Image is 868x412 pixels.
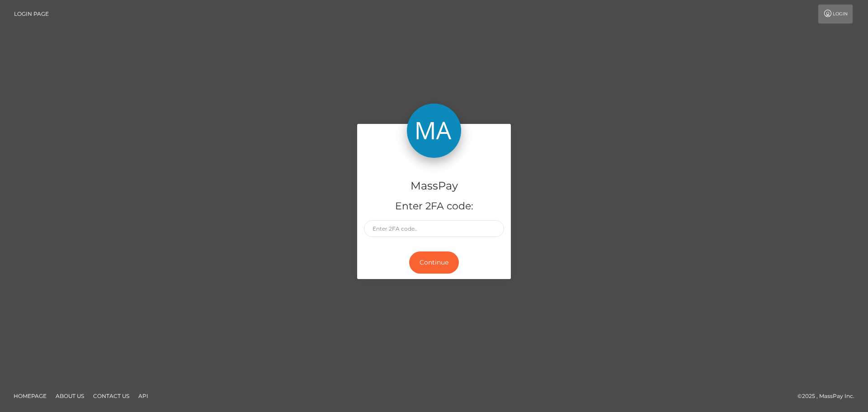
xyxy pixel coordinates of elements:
h4: MassPay [364,178,504,194]
a: Login Page [14,5,49,24]
img: MassPay [407,104,461,158]
div: © 2025 , MassPay Inc. [797,391,861,401]
a: Contact Us [90,389,133,403]
h5: Enter 2FA code: [364,199,504,213]
a: About Us [52,389,88,403]
a: Login [818,5,853,24]
button: Continue [409,251,459,274]
input: Enter 2FA code.. [364,220,504,237]
a: API [135,389,152,403]
a: Homepage [10,389,50,403]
